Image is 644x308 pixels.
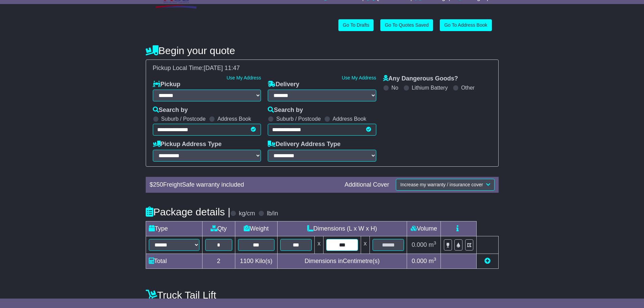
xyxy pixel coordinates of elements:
td: Volume [407,221,441,236]
label: Pickup [153,81,181,88]
h4: Begin your quote [146,45,499,56]
span: 0.000 [412,258,427,264]
div: Additional Cover [341,181,392,189]
td: x [315,236,324,254]
label: Address Book [333,116,366,122]
td: 2 [202,254,235,268]
label: Delivery [268,81,299,88]
a: Add new item [484,258,491,264]
a: Go To Quotes Saved [380,19,433,31]
label: Suburb / Postcode [276,116,321,122]
h4: Truck Tail Lift [146,289,499,301]
div: Pickup Local Time: [149,65,495,72]
a: Go To Address Book [440,19,492,31]
span: Increase my warranty / insurance cover [400,182,483,187]
label: Delivery Address Type [268,141,340,148]
td: Weight [235,221,278,236]
span: [DATE] 11:47 [204,65,240,71]
td: x [361,236,369,254]
label: Lithium Battery [412,85,448,91]
td: Kilo(s) [235,254,278,268]
label: Suburb / Postcode [161,116,206,122]
span: 1100 [240,258,254,264]
label: Any Dangerous Goods? [383,75,458,82]
div: $ FreightSafe warranty included [146,181,341,189]
label: Address Book [217,116,251,122]
td: Qty [202,221,235,236]
h4: Package details | [146,206,231,217]
td: Total [146,254,202,268]
a: Use My Address [226,75,261,80]
label: No [391,85,398,91]
label: lb/in [267,210,278,217]
span: m [429,258,436,264]
sup: 3 [434,257,436,262]
span: 0.000 [412,241,427,248]
button: Increase my warranty / insurance cover [396,179,494,191]
a: Use My Address [342,75,376,80]
sup: 3 [434,240,436,245]
span: 250 [153,181,163,188]
td: Dimensions in Centimetre(s) [277,254,407,268]
label: Search by [153,106,188,114]
td: Type [146,221,202,236]
td: Dimensions (L x W x H) [277,221,407,236]
label: Pickup Address Type [153,141,222,148]
label: Other [461,85,475,91]
span: m [429,241,436,248]
label: Search by [268,106,303,114]
label: kg/cm [239,210,255,217]
a: Go To Drafts [338,19,374,31]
